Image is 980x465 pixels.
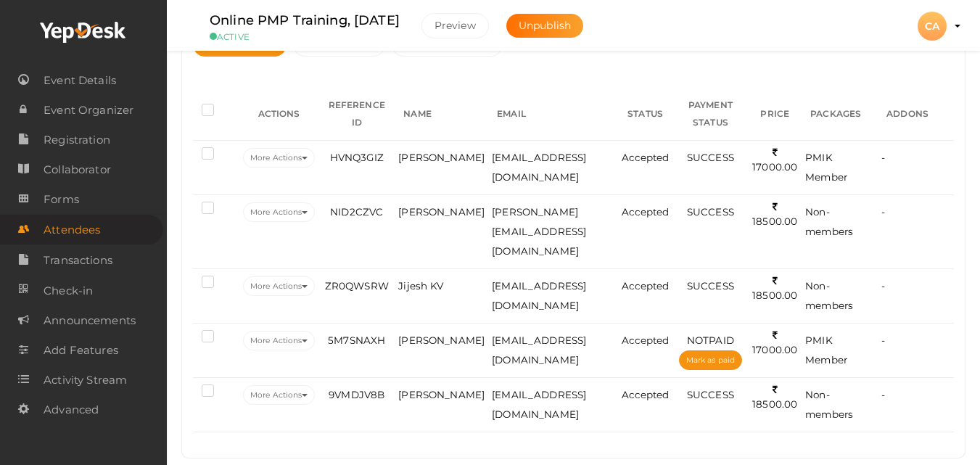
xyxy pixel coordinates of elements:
span: HVNQ3GIZ [330,152,384,163]
th: EMAIL [488,88,617,141]
button: Preview [421,13,489,38]
span: [EMAIL_ADDRESS][DOMAIN_NAME] [492,280,586,311]
span: PMIK Member [805,152,847,183]
th: NAME [395,88,488,141]
span: SUCCESS [687,206,734,218]
span: 18500.00 [752,384,797,411]
span: REFERENCE ID [329,99,385,128]
th: PACKAGES [802,88,878,141]
button: More Actions [243,148,315,168]
span: - [881,206,885,218]
span: Collaborator [44,155,111,184]
span: SUCCESS [687,280,734,292]
span: [PERSON_NAME] [398,389,485,400]
span: Non-members [805,389,853,420]
button: CA [913,11,951,41]
span: Advanced [44,395,99,424]
span: Activity Stream [44,366,127,395]
span: Event Organizer [44,96,133,125]
span: - [881,334,885,346]
span: SUCCESS [687,152,734,163]
span: Accepted [622,152,670,163]
span: [EMAIL_ADDRESS][DOMAIN_NAME] [492,334,586,366]
span: 9VMDJV8B [329,389,384,400]
button: More Actions [243,385,315,405]
span: Forms [44,185,79,214]
span: - [881,280,885,292]
th: PAYMENT STATUS [673,88,749,141]
span: 17000.00 [752,147,797,173]
span: 5M7SNAXH [328,334,385,346]
button: More Actions [243,276,315,296]
span: 18500.00 [752,201,797,228]
span: Accepted [622,280,670,292]
span: Announcements [44,306,136,335]
span: Registration [44,125,110,155]
span: - [881,389,885,400]
div: CA [918,12,947,41]
span: Non-members [805,206,853,237]
span: [PERSON_NAME] [398,334,485,346]
span: Attendees [44,215,100,244]
th: ACTIONS [239,88,318,141]
span: Mark as paid [686,355,735,365]
span: 18500.00 [752,275,797,302]
span: [EMAIL_ADDRESS][DOMAIN_NAME] [492,389,586,420]
span: Accepted [622,389,670,400]
span: SUCCESS [687,389,734,400]
button: Mark as paid [679,350,742,370]
span: Add Features [44,336,118,365]
span: - [881,152,885,163]
span: 17000.00 [752,329,797,356]
span: Non-members [805,280,853,311]
span: Accepted [622,334,670,346]
button: More Actions [243,331,315,350]
span: [PERSON_NAME][EMAIL_ADDRESS][DOMAIN_NAME] [492,206,586,257]
span: [EMAIL_ADDRESS][DOMAIN_NAME] [492,152,586,183]
th: ADDONS [878,88,954,141]
span: PMIK Member [805,334,847,366]
span: [PERSON_NAME] [398,206,485,218]
span: Check-in [44,276,93,305]
th: STATUS [618,88,673,141]
span: Unpublish [519,19,571,32]
span: Accepted [622,206,670,218]
span: ZR0QWSRW [325,280,389,292]
span: Transactions [44,246,112,275]
button: Unpublish [506,14,583,38]
span: Jijesh KV [398,280,443,292]
span: [PERSON_NAME] [398,152,485,163]
small: ACTIVE [210,31,400,42]
span: Event Details [44,66,116,95]
span: NOTPAID [687,334,734,346]
button: More Actions [243,202,315,222]
span: NID2CZVC [330,206,383,218]
profile-pic: CA [918,20,947,33]
label: Online PMP Training, [DATE] [210,10,400,31]
th: PRICE [748,88,802,141]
